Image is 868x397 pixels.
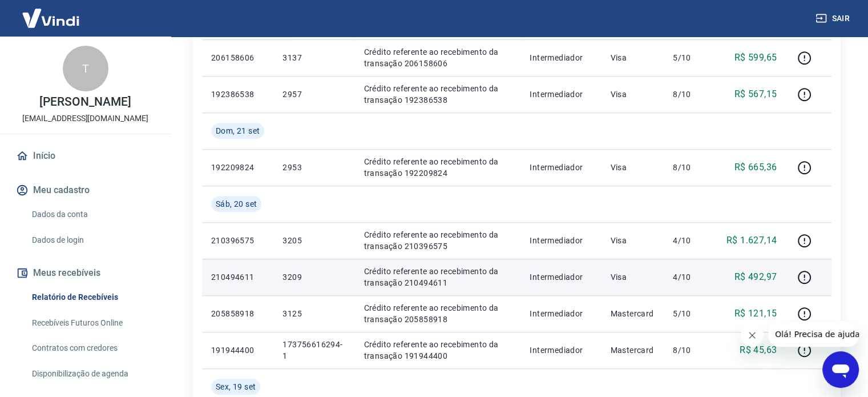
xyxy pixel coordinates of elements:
[364,229,512,252] p: Crédito referente ao recebimento da transação 210396575
[211,235,264,246] p: 210396575
[216,125,260,137] span: Dom, 21 set
[63,46,108,91] div: T
[211,162,264,173] p: 192209824
[741,324,764,347] iframe: Fechar mensagem
[282,308,345,319] p: 3125
[216,381,256,392] span: Sex, 19 set
[673,271,706,283] p: 4/10
[27,203,157,226] a: Dados da conta
[211,89,264,100] p: 192386538
[282,162,345,173] p: 2953
[364,156,512,179] p: Crédito referente ao recebimento da transação 192209824
[282,89,345,100] p: 2957
[27,286,157,309] a: Relatório de Recebíveis
[216,198,257,210] span: Sáb, 20 set
[734,270,777,284] p: R$ 492,97
[364,302,512,325] p: Crédito referente ao recebimento da transação 205858918
[364,46,512,69] p: Crédito referente ao recebimento da transação 206158606
[27,311,157,335] a: Recebíveis Futuros Online
[211,308,264,319] p: 205858918
[14,143,157,169] a: Início
[7,8,96,17] span: Olá! Precisa de ajuda?
[282,235,345,246] p: 3205
[530,162,592,173] p: Intermediador
[734,161,777,174] p: R$ 665,36
[734,307,777,320] p: R$ 121,15
[610,308,655,319] p: Mastercard
[530,235,592,246] p: Intermediador
[530,344,592,356] p: Intermediador
[813,8,854,29] button: Sair
[610,52,655,63] p: Visa
[211,52,264,63] p: 206158606
[14,178,157,203] button: Meu cadastro
[39,96,131,108] p: [PERSON_NAME]
[530,52,592,63] p: Intermediador
[610,162,655,173] p: Visa
[610,271,655,283] p: Visa
[211,271,264,283] p: 210494611
[610,89,655,100] p: Visa
[282,271,345,283] p: 3209
[734,51,777,65] p: R$ 599,65
[14,1,88,35] img: Vindi
[673,89,706,100] p: 8/10
[768,322,859,347] iframe: Mensagem da empresa
[673,344,706,356] p: 8/10
[734,87,777,101] p: R$ 567,15
[364,266,512,288] p: Crédito referente ao recebimento da transação 210494611
[211,344,264,356] p: 191944400
[673,235,706,246] p: 4/10
[14,260,157,286] button: Meus recebíveis
[364,83,512,106] p: Crédito referente ao recebimento da transação 192386538
[822,351,859,388] iframe: Botão para abrir a janela de mensagens
[530,271,592,283] p: Intermediador
[673,52,706,63] p: 5/10
[610,235,655,246] p: Visa
[530,89,592,100] p: Intermediador
[673,162,706,173] p: 8/10
[530,308,592,319] p: Intermediador
[27,362,157,386] a: Disponibilização de agenda
[27,336,157,360] a: Contratos com credores
[673,308,706,319] p: 5/10
[364,339,512,362] p: Crédito referente ao recebimento da transação 191944400
[610,344,655,356] p: Mastercard
[282,52,345,63] p: 3137
[282,339,345,362] p: 173756616294-1
[740,343,777,357] p: R$ 45,63
[27,228,157,252] a: Dados de login
[22,113,148,125] p: [EMAIL_ADDRESS][DOMAIN_NAME]
[726,234,777,247] p: R$ 1.627,14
